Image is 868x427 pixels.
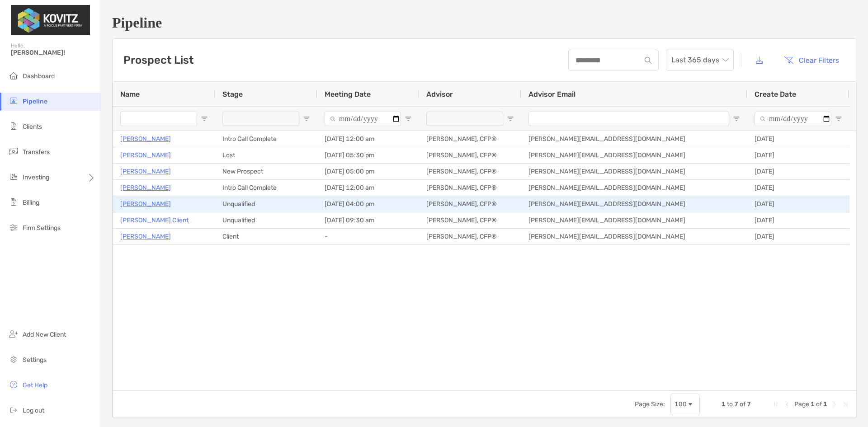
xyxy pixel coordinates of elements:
[740,400,745,408] span: of
[755,112,831,126] input: Create Date Filter Input
[8,70,19,81] img: dashboard icon
[842,401,849,408] div: Last Page
[123,54,193,66] h3: Prospect List
[521,147,747,163] div: [PERSON_NAME][EMAIL_ADDRESS][DOMAIN_NAME]
[23,72,55,80] span: Dashboard
[23,356,47,364] span: Settings
[120,150,171,161] a: [PERSON_NAME]
[747,180,849,196] div: [DATE]
[317,180,419,196] div: [DATE] 12:00 am
[8,354,19,365] img: settings icon
[8,328,19,339] img: add_new_client icon
[816,400,822,408] span: of
[747,400,751,408] span: 7
[635,400,665,408] div: Page Size:
[747,196,849,212] div: [DATE]
[11,4,90,36] img: Zoe Logo
[419,196,521,212] div: [PERSON_NAME], CFP®
[675,400,687,408] div: 100
[215,147,317,163] div: Lost
[23,123,42,131] span: Clients
[419,147,521,163] div: [PERSON_NAME], CFP®
[722,400,726,408] span: 1
[8,379,19,390] img: get-help icon
[317,196,419,212] div: [DATE] 04:00 pm
[727,400,733,408] span: to
[521,196,747,212] div: [PERSON_NAME][EMAIL_ADDRESS][DOMAIN_NAME]
[120,215,189,226] a: [PERSON_NAME] Client
[215,229,317,244] div: Client
[120,182,171,193] a: [PERSON_NAME]
[23,98,47,105] span: Pipeline
[11,49,95,56] span: [PERSON_NAME]!
[23,381,47,389] span: Get Help
[405,115,412,122] button: Open Filter Menu
[521,131,747,147] div: [PERSON_NAME][EMAIL_ADDRESS][DOMAIN_NAME]
[120,133,171,145] a: [PERSON_NAME]
[507,115,514,122] button: Open Filter Menu
[419,229,521,244] div: [PERSON_NAME], CFP®
[23,407,44,414] span: Log out
[23,199,39,206] span: Billing
[747,131,849,147] div: [DATE]
[215,196,317,212] div: Unqualified
[8,121,19,131] img: clients icon
[120,166,171,177] p: [PERSON_NAME]
[8,95,19,106] img: pipeline icon
[8,146,19,157] img: transfers icon
[733,115,740,122] button: Open Filter Menu
[120,198,171,210] a: [PERSON_NAME]
[521,212,747,228] div: [PERSON_NAME][EMAIL_ADDRESS][DOMAIN_NAME]
[747,229,849,244] div: [DATE]
[325,112,401,126] input: Meeting Date Filter Input
[671,50,728,70] span: Last 365 days
[419,131,521,147] div: [PERSON_NAME], CFP®
[120,231,171,242] a: [PERSON_NAME]
[112,14,857,31] h1: Pipeline
[521,229,747,244] div: [PERSON_NAME][EMAIL_ADDRESS][DOMAIN_NAME]
[773,401,780,408] div: First Page
[23,224,61,232] span: Firm Settings
[835,115,842,122] button: Open Filter Menu
[23,148,50,156] span: Transfers
[783,401,791,408] div: Previous Page
[215,212,317,228] div: Unqualified
[831,401,838,408] div: Next Page
[215,131,317,147] div: Intro Call Complete
[317,131,419,147] div: [DATE] 12:00 am
[215,180,317,196] div: Intro Call Complete
[8,171,19,182] img: investing icon
[201,115,208,122] button: Open Filter Menu
[222,90,243,99] span: Stage
[426,90,453,99] span: Advisor
[215,164,317,179] div: New Prospect
[734,400,738,408] span: 7
[8,404,19,415] img: logout icon
[419,212,521,228] div: [PERSON_NAME], CFP®
[747,212,849,228] div: [DATE]
[303,115,310,122] button: Open Filter Menu
[317,212,419,228] div: [DATE] 09:30 am
[777,50,846,70] button: Clear Filters
[120,90,140,99] span: Name
[419,180,521,196] div: [PERSON_NAME], CFP®
[317,229,419,244] div: -
[317,164,419,179] div: [DATE] 05:00 pm
[645,57,651,64] img: input icon
[521,164,747,179] div: [PERSON_NAME][EMAIL_ADDRESS][DOMAIN_NAME]
[747,147,849,163] div: [DATE]
[528,90,576,99] span: Advisor Email
[747,164,849,179] div: [DATE]
[317,147,419,163] div: [DATE] 05:30 pm
[23,174,49,181] span: Investing
[670,394,700,415] div: Page Size
[325,90,371,99] span: Meeting Date
[794,400,809,408] span: Page
[8,222,19,233] img: firm-settings icon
